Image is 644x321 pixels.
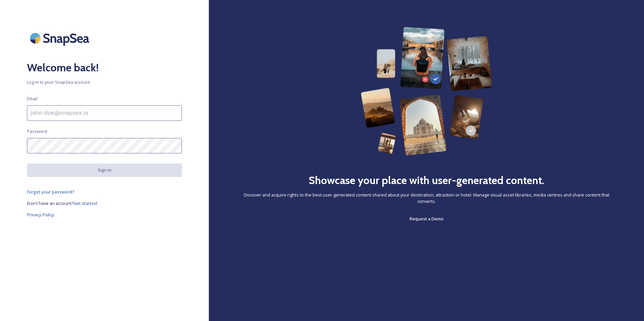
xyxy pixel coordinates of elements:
[27,60,182,76] h2: Welcome back!
[27,128,47,135] span: Password
[27,27,94,49] img: SnapSea Logo
[27,105,182,121] input: john.doe@snapsea.io
[73,200,98,206] span: Get started.
[410,215,444,223] a: Request a Demo
[27,164,182,177] button: Sign in
[27,188,182,196] a: Forgot your password?
[236,192,617,205] span: Discover and acquire rights to the best user-generated content shared about your destination, att...
[309,172,544,188] h2: Showcase your place with user-generated content.
[27,79,182,85] span: Log in to your SnapSea account
[27,211,182,219] a: Privacy Policy
[27,212,54,218] span: Privacy Policy
[361,27,492,155] img: 63b42ca75bacad526042e722_Group%20154-p-800.png
[27,199,182,207] a: Don't have an account?Get started.
[27,189,74,195] span: Forgot your password?
[27,200,73,206] span: Don't have an account?
[410,216,444,222] span: Request a Demo
[27,96,37,102] span: Email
